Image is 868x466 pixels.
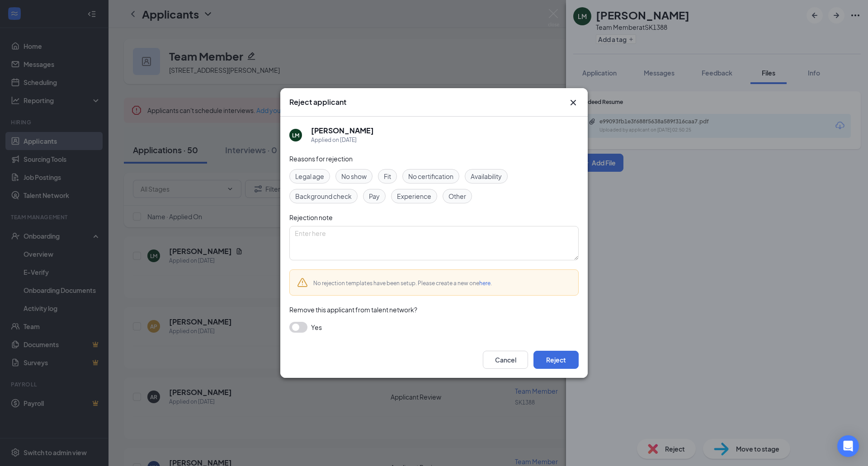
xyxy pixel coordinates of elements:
svg: Cross [568,97,579,108]
span: Availability [471,171,502,181]
span: Fit [384,171,391,181]
button: Reject [533,351,579,369]
span: No certification [408,171,453,181]
button: Cancel [483,351,528,369]
div: Applied on [DATE] [311,136,374,145]
h5: [PERSON_NAME] [311,126,374,136]
h3: Reject applicant [289,97,346,107]
span: No rejection templates have been setup. Please create a new one . [313,280,492,287]
span: Pay [369,191,380,201]
span: Rejection note [289,213,333,221]
span: Background check [295,191,352,201]
span: Legal age [295,171,324,181]
span: Other [448,191,466,201]
a: here [479,280,491,287]
span: Yes [311,322,322,333]
div: Open Intercom Messenger [837,435,859,457]
svg: Warning [297,277,308,288]
div: LM [292,132,299,139]
span: No show [341,171,367,181]
span: Remove this applicant from talent network? [289,306,417,314]
span: Experience [397,191,431,201]
button: Close [568,97,579,108]
span: Reasons for rejection [289,155,353,163]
